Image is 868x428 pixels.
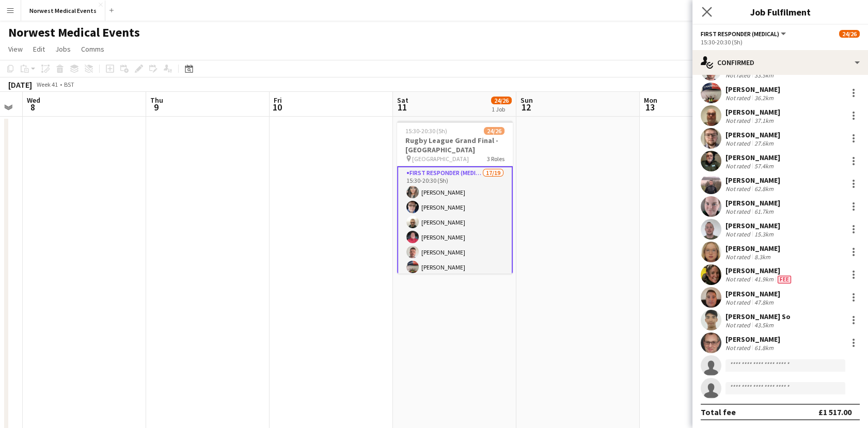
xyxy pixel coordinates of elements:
[725,198,780,208] div: [PERSON_NAME]
[8,80,32,90] div: [DATE]
[725,94,752,102] div: Not rated
[725,335,780,344] div: [PERSON_NAME]
[725,153,780,162] div: [PERSON_NAME]
[520,96,533,105] span: Sun
[397,121,513,274] app-job-card: 15:30-20:30 (5h)24/26Rugby League Grand Final - [GEOGRAPHIC_DATA] [GEOGRAPHIC_DATA]3 RolesFirst R...
[397,136,513,154] h3: Rugby League Grand Final - [GEOGRAPHIC_DATA]
[150,96,163,105] span: Thu
[491,97,512,104] span: 24/26
[725,176,780,185] div: [PERSON_NAME]
[725,312,791,321] div: [PERSON_NAME] So
[725,275,752,283] div: Not rated
[4,42,27,56] a: View
[752,298,776,306] div: 47.8km
[51,42,75,56] a: Jobs
[752,208,776,215] div: 61.7km
[725,289,780,298] div: [PERSON_NAME]
[492,105,511,113] div: 1 Job
[29,42,49,56] a: Edit
[21,1,105,21] button: Norwest Medical Events
[701,407,736,417] div: Total fee
[725,139,752,147] div: Not rated
[33,44,45,54] span: Edit
[81,44,104,54] span: Comms
[149,101,163,113] span: 9
[701,30,779,38] span: First Responder (Medical)
[55,44,71,54] span: Jobs
[487,155,504,163] span: 3 Roles
[701,30,787,38] button: First Responder (Medical)
[752,275,776,283] div: 41.9km
[405,127,447,135] span: 15:30-20:30 (5h)
[752,253,772,261] div: 8.3km
[725,185,752,193] div: Not rated
[27,96,40,105] span: Wed
[752,321,776,329] div: 43.5km
[725,266,793,275] div: [PERSON_NAME]
[725,244,780,253] div: [PERSON_NAME]
[752,139,776,147] div: 27.6km
[725,298,752,306] div: Not rated
[752,185,776,193] div: 62.8km
[839,30,860,38] span: 24/26
[725,208,752,215] div: Not rated
[484,127,504,135] span: 24/26
[752,162,776,170] div: 57.4km
[725,130,780,139] div: [PERSON_NAME]
[752,94,776,102] div: 36.2km
[272,101,282,113] span: 10
[396,101,408,113] span: 11
[644,96,657,105] span: Mon
[8,25,140,40] h1: Norwest Medical Events
[752,230,776,238] div: 15.3km
[752,117,776,124] div: 37.1km
[519,101,533,113] span: 12
[34,81,60,88] span: Week 41
[725,71,752,79] div: Not rated
[397,96,408,105] span: Sat
[692,50,868,75] div: Confirmed
[725,162,752,170] div: Not rated
[725,253,752,261] div: Not rated
[752,71,776,79] div: 33.5km
[8,44,23,54] span: View
[725,230,752,238] div: Not rated
[725,117,752,124] div: Not rated
[274,96,282,105] span: Fri
[64,81,74,88] div: BST
[778,276,791,283] span: Fee
[725,321,752,329] div: Not rated
[818,407,851,417] div: £1 517.00
[701,38,860,46] div: 15:30-20:30 (5h)
[752,344,776,352] div: 61.8km
[25,101,40,113] span: 8
[725,344,752,352] div: Not rated
[412,155,469,163] span: [GEOGRAPHIC_DATA]
[776,275,793,283] div: Crew has different fees then in role
[725,85,780,94] div: [PERSON_NAME]
[725,221,780,230] div: [PERSON_NAME]
[77,42,108,56] a: Comms
[725,107,780,117] div: [PERSON_NAME]
[642,101,657,113] span: 13
[692,5,868,19] h3: Job Fulfilment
